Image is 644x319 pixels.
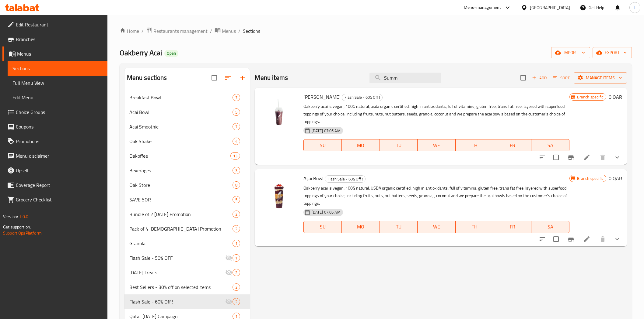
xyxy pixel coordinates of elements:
[609,174,622,183] h6: 0 QAR
[16,123,103,130] span: Coupons
[8,76,107,90] a: Full Menu View
[233,284,240,290] span: 2
[556,49,585,57] span: import
[303,221,342,233] button: SU
[2,192,107,207] a: Grocery Checklist
[233,138,240,145] div: items
[129,196,233,203] span: SAVE 5QR
[3,223,31,231] span: Get support on:
[233,109,240,115] span: 5
[595,232,610,246] button: delete
[549,73,574,83] span: Sort items
[124,105,250,119] div: Acai Bowl5
[303,103,569,125] p: Oakberry acai is vegan, 100% natural, usda organic certified, high in antioxidants, full of vitam...
[614,235,621,243] svg: Show Choices
[496,222,529,231] span: FR
[550,233,562,245] span: Select to update
[517,71,530,84] span: Select section
[233,254,240,262] div: items
[458,141,491,150] span: TH
[129,298,226,305] div: Flash Sale - 60% Off !
[260,93,299,132] img: Açai Smoothie
[16,167,103,174] span: Upsell
[233,283,240,291] div: items
[553,74,570,81] span: Sort
[303,139,342,151] button: SU
[534,222,567,231] span: SA
[124,192,250,207] div: SAVE 5QR5
[129,138,233,145] div: Oak Shake
[129,240,233,247] span: Granola
[530,73,549,83] span: Add item
[233,270,240,276] span: 2
[16,181,103,189] span: Coverage Report
[238,27,240,35] li: /
[233,225,240,232] div: items
[342,94,382,101] span: Flash Sale - 60% Off !
[233,299,240,305] span: 2
[303,92,341,101] span: [PERSON_NAME]
[2,119,107,134] a: Coupons
[551,73,571,83] button: Sort
[124,178,250,192] div: Oak Store8
[597,49,627,57] span: export
[2,163,107,178] a: Upsell
[380,221,418,233] button: TU
[129,254,226,262] span: Flash Sale - 50% OFF
[593,47,632,58] button: export
[210,27,212,35] li: /
[8,90,107,105] a: Edit Menu
[534,141,567,150] span: SA
[233,95,240,101] span: 7
[303,184,569,207] p: Oakberry acai is vegan, 100% natural, USDA organic certified, high in antioxidants, full of vitam...
[530,4,570,11] div: [GEOGRAPHIC_DATA]
[342,139,380,151] button: MO
[255,73,288,82] h2: Menu items
[17,50,103,57] span: Menus
[2,134,107,149] a: Promotions
[2,178,107,192] a: Coverage Report
[233,241,240,246] span: 1
[129,211,233,218] div: Bundle of 2 Ramadan Promotion
[233,240,240,247] div: items
[129,94,233,101] span: Breakfast Bowl
[233,226,240,232] span: 2
[124,236,250,251] div: Granola1
[129,225,233,232] span: Pack of 4 [DEMOGRAPHIC_DATA] Promotion
[16,21,103,28] span: Edit Restaurant
[124,221,250,236] div: Pack of 4 [DEMOGRAPHIC_DATA] Promotion2
[493,139,531,151] button: FR
[120,27,632,35] nav: breadcrumb
[164,50,178,57] div: Open
[19,213,28,221] span: 1.0.0
[634,4,635,11] span: I
[129,123,233,130] span: Acai Smoothie
[2,46,107,61] a: Menus
[456,221,494,233] button: TH
[233,168,240,173] span: 3
[464,4,501,11] div: Menu-management
[233,108,240,116] div: items
[575,94,606,100] span: Branch specific
[564,150,578,165] button: Branch-specific-item
[129,108,233,116] span: Acai Bowl
[12,79,103,87] span: Full Menu View
[233,124,240,130] span: 7
[124,149,250,163] div: Oakoffee13
[120,46,162,60] span: Oakberry Acai
[535,232,550,246] button: sort-choices
[369,73,441,83] input: search
[309,128,343,134] span: [DATE] 07:05 AM
[493,221,531,233] button: FR
[2,32,107,46] a: Branches
[233,196,240,203] div: items
[325,175,366,183] div: Flash Sale - 60% Off !
[129,181,233,189] span: Oak Store
[16,108,103,116] span: Choice Groups
[225,269,233,276] svg: Inactive section
[146,27,208,35] a: Restaurants management
[129,152,231,159] span: Oakoffee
